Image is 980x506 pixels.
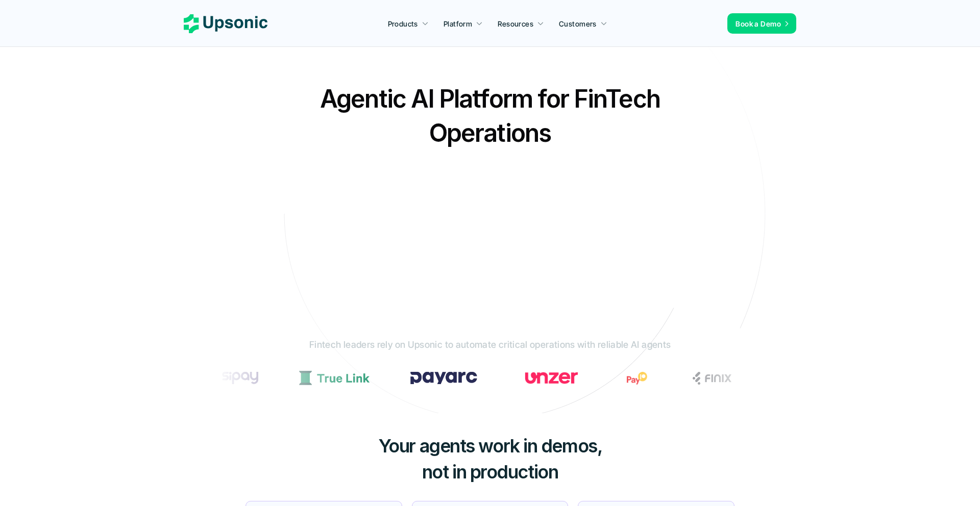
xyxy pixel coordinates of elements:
p: Book a Demo [736,18,781,29]
p: Customers [559,18,597,29]
a: Play with interactive demo [369,244,517,269]
a: Products [382,14,435,33]
p: Book a Demo [534,249,590,264]
p: Resources [498,18,533,29]
p: Play with interactive demo [382,249,496,264]
h2: Agentic AI Platform for FinTech Operations [311,82,669,150]
span: Your agents work in demos, [378,435,602,457]
p: Products [388,18,418,29]
p: 1M+ enterprise-grade agents run on Upsonic [424,281,556,288]
a: Book a Demo [522,244,611,269]
p: Platform [444,18,472,29]
p: From onboarding to compliance to settlement to autonomous control. Work with %82 more efficiency ... [324,180,656,210]
a: Book a Demo [727,13,796,34]
p: Fintech leaders rely on Upsonic to automate critical operations with reliable AI agents [309,338,671,352]
span: not in production [422,461,558,483]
